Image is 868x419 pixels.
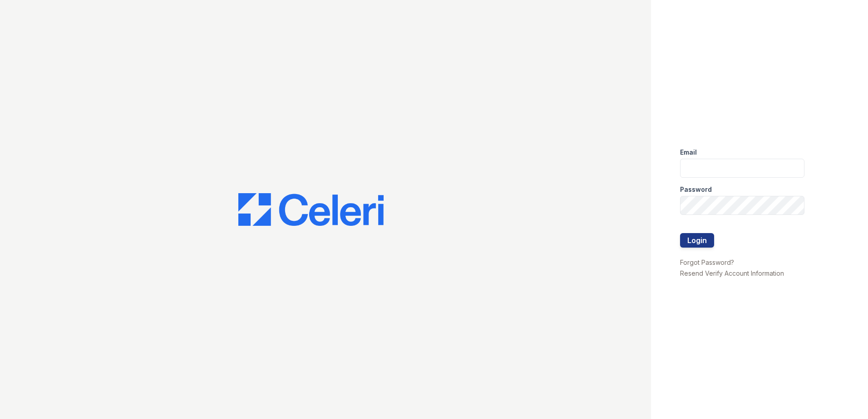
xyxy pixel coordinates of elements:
[680,258,734,266] a: Forgot Password?
[680,148,697,157] label: Email
[238,193,384,226] img: CE_Logo_Blue-a8612792a0a2168367f1c8372b55b34899dd931a85d93a1a3d3e32e68fde9ad4.png
[680,185,712,194] label: Password
[680,233,714,248] button: Login
[680,269,784,277] a: Resend Verify Account Information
